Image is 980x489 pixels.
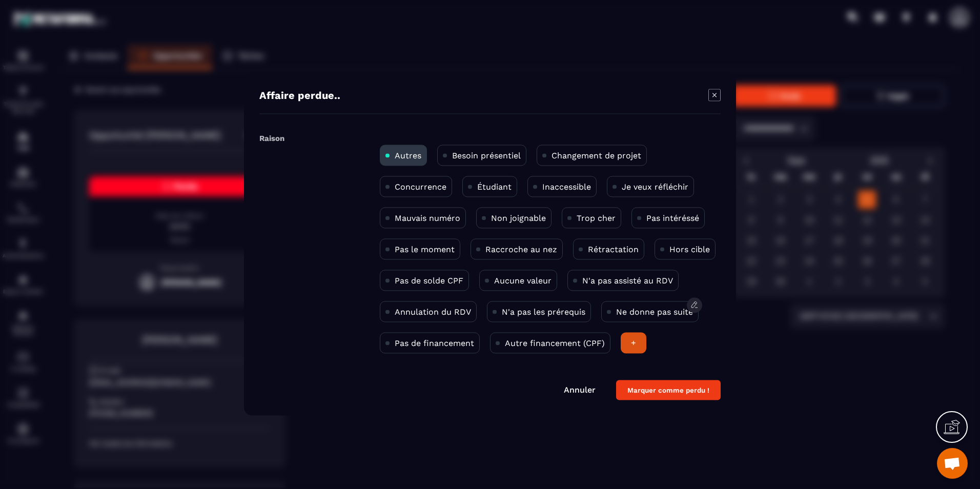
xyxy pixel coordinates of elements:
p: Ne donne pas suite [616,307,693,317]
p: Autre financement (CPF) [505,338,605,348]
p: Trop cher [577,213,616,223]
p: Pas intéréssé [646,213,699,223]
p: Hors cible [669,244,710,254]
p: Pas le moment [395,244,455,254]
label: Raison [259,134,284,143]
p: Annulation du RDV [395,307,471,317]
p: Pas de solde CPF [395,276,463,286]
p: Je veux réfléchir [622,182,688,192]
p: Aucune valeur [494,276,552,286]
a: Ouvrir le chat [937,448,968,479]
p: Concurrence [395,182,446,192]
p: Mauvais numéro [395,213,460,223]
p: Étudiant [477,182,512,192]
p: Non joignable [491,213,546,223]
a: Annuler [564,385,596,395]
h4: Affaire perdue.. [259,89,340,104]
p: Besoin présentiel [452,151,521,160]
p: Changement de projet [552,151,641,160]
p: N'a pas assisté au RDV [582,276,673,286]
p: Raccroche au nez [485,244,557,254]
p: N'a pas les prérequis [502,307,585,317]
p: Inaccessible [542,182,591,192]
p: Pas de financement [395,338,474,348]
button: Marquer comme perdu ! [616,380,721,400]
div: + [621,333,646,354]
p: Autres [395,151,421,160]
p: Rétractation [588,244,639,254]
